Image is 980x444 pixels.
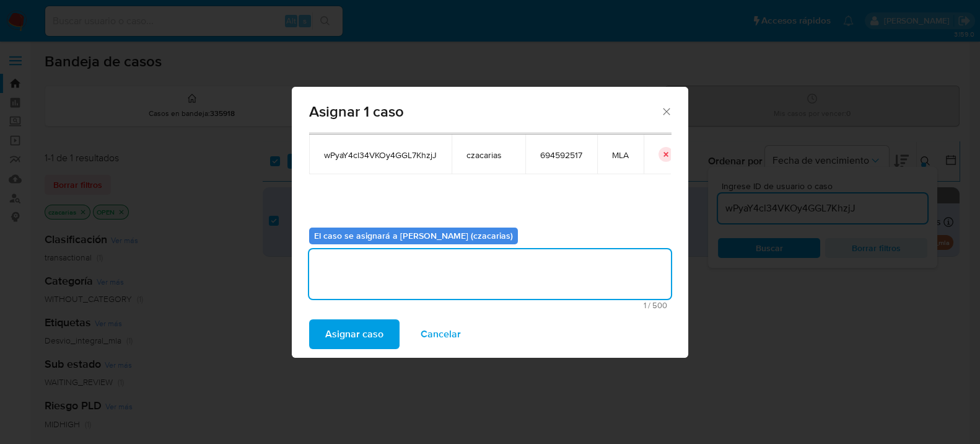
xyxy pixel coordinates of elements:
[658,147,673,162] button: icon-button
[292,87,688,358] div: assign-modal
[421,321,461,348] span: Cancelar
[314,229,513,242] b: El caso se asignará a [PERSON_NAME] (czacarias)
[313,301,667,309] span: Máximo 500 caracteres
[325,321,383,348] span: Asignar caso
[540,149,582,161] span: 694592517
[309,104,660,119] span: Asignar 1 caso
[612,149,629,161] span: MLA
[309,319,400,349] button: Asignar caso
[466,149,510,161] span: czacarias
[405,319,477,349] button: Cancelar
[660,105,672,117] button: Cerrar ventana
[324,149,437,161] span: wPyaY4cl34VKOy4GGL7KhzjJ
